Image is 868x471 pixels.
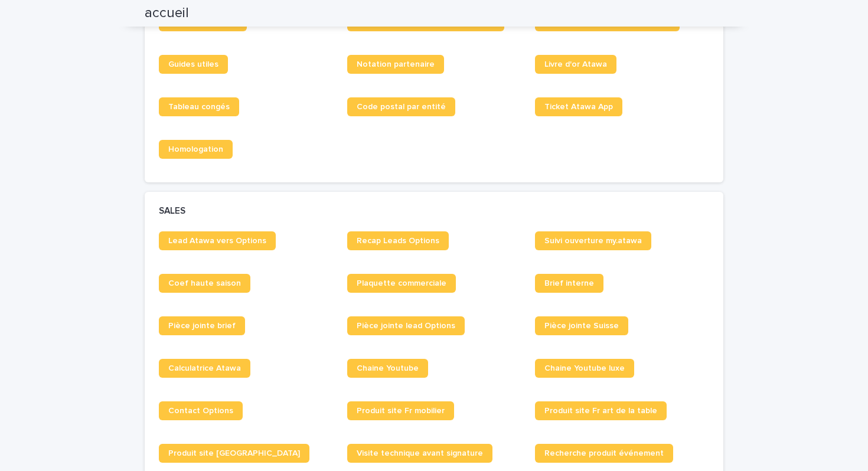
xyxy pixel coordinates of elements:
[159,231,276,250] a: Lead Atawa vers Options
[168,60,218,68] span: Guides utiles
[357,322,455,330] span: Pièce jointe lead Options
[159,206,185,217] h2: SALES
[159,316,245,335] a: Pièce jointe brief
[535,274,603,293] a: Brief interne
[168,322,236,330] span: Pièce jointe brief
[159,140,233,159] a: Homologation
[347,444,492,463] a: Visite technique avant signature
[357,279,446,287] span: Plaquette commerciale
[145,5,189,22] h2: accueil
[168,449,300,457] span: Produit site [GEOGRAPHIC_DATA]
[544,407,657,415] span: Produit site Fr art de la table
[535,231,651,250] a: Suivi ouverture my.atawa
[535,316,628,335] a: Pièce jointe Suisse
[168,279,241,287] span: Coef haute saison
[544,237,642,245] span: Suivi ouverture my.atawa
[544,449,664,457] span: Recherche produit événement
[168,364,241,372] span: Calculatrice Atawa
[347,359,428,378] a: Chaine Youtube
[347,231,449,250] a: Recap Leads Options
[357,103,446,111] span: Code postal par entité
[535,359,634,378] a: Chaine Youtube luxe
[357,60,435,68] span: Notation partenaire
[159,359,250,378] a: Calculatrice Atawa
[544,322,619,330] span: Pièce jointe Suisse
[168,237,266,245] span: Lead Atawa vers Options
[159,97,239,116] a: Tableau congés
[535,444,673,463] a: Recherche produit événement
[544,103,613,111] span: Ticket Atawa App
[544,60,607,68] span: Livre d'or Atawa
[347,274,456,293] a: Plaquette commerciale
[544,364,625,372] span: Chaine Youtube luxe
[357,449,483,457] span: Visite technique avant signature
[535,401,667,420] a: Produit site Fr art de la table
[347,97,455,116] a: Code postal par entité
[168,103,230,111] span: Tableau congés
[357,364,419,372] span: Chaine Youtube
[159,55,228,74] a: Guides utiles
[159,274,250,293] a: Coef haute saison
[159,444,309,463] a: Produit site [GEOGRAPHIC_DATA]
[168,407,233,415] span: Contact Options
[357,407,445,415] span: Produit site Fr mobilier
[347,401,454,420] a: Produit site Fr mobilier
[357,237,439,245] span: Recap Leads Options
[168,145,223,153] span: Homologation
[535,55,616,74] a: Livre d'or Atawa
[347,316,465,335] a: Pièce jointe lead Options
[159,401,243,420] a: Contact Options
[347,55,444,74] a: Notation partenaire
[535,97,622,116] a: Ticket Atawa App
[544,279,594,287] span: Brief interne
